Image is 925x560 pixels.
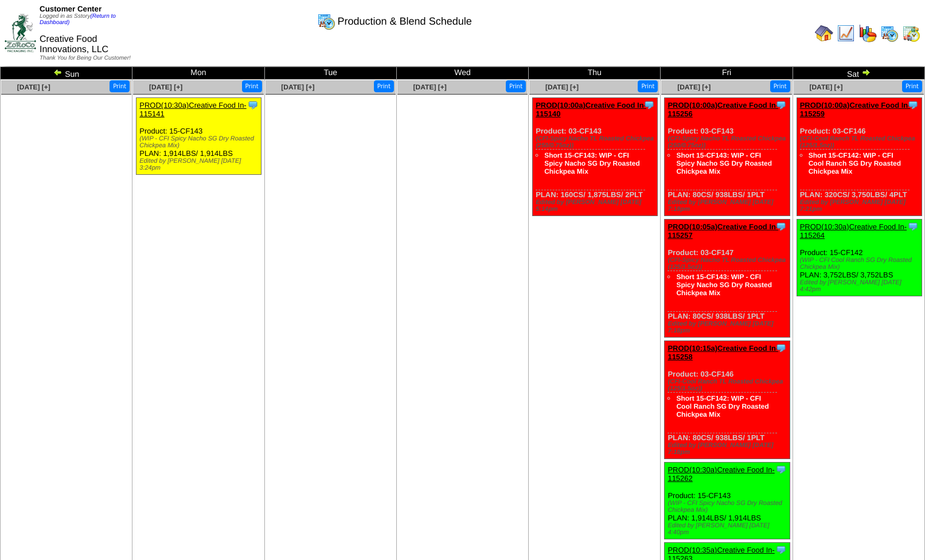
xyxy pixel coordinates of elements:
img: Tooltip [775,464,787,475]
img: Tooltip [775,544,787,555]
div: Product: 03-CF143 PLAN: 160CS / 1,875LBS / 2PLT [533,98,658,216]
div: Product: 03-CF146 PLAN: 320CS / 3,750LBS / 4PLT [797,98,922,216]
div: (CFI-Spicy Nacho TL Roasted Chickpea (250/0.75oz)) [536,135,657,149]
div: (WIP - CFI Cool Ranch SG Dry Roasted Chickpea Mix) [800,257,922,271]
div: (CFI-Spicy Nacho TL Roasted Chickpea (125/1.5oz)) [668,257,789,271]
span: Creative Food Innovations, LLC [40,34,108,54]
img: calendarprod.gif [880,24,899,42]
button: Print [770,80,790,92]
img: calendarprod.gif [317,12,335,30]
div: Edited by [PERSON_NAME] [DATE] 3:24pm [139,158,261,171]
div: Product: 03-CF147 PLAN: 80CS / 938LBS / 1PLT [665,220,790,338]
img: Tooltip [907,221,919,232]
img: Tooltip [643,99,655,111]
td: Wed [396,67,528,80]
a: [DATE] [+] [281,83,314,91]
div: Edited by [PERSON_NAME] [DATE] 4:42pm [800,279,922,293]
div: Product: 15-CF143 PLAN: 1,914LBS / 1,914LBS [665,463,790,539]
button: Print [506,80,526,92]
a: [DATE] [+] [17,83,50,91]
a: Short 15-CF143: WIP - CFI Spicy Nacho SG Dry Roasted Chickpea Mix [676,151,772,175]
img: ZoRoCo_Logo(Green%26Foil)%20jpg.webp [5,14,36,52]
img: Tooltip [247,99,259,111]
div: (CFI-Cool Ranch TL Roasted Chickpea (125/1.5oz)) [800,135,922,149]
div: Edited by [PERSON_NAME] [DATE] 5:14pm [536,199,657,213]
a: PROD(10:30a)Creative Food In-115141 [139,101,246,118]
span: Customer Center [40,5,102,13]
a: PROD(10:00a)Creative Food In-115256 [668,101,778,118]
span: Thank You for Being Our Customer! [40,55,131,61]
div: (CFI-Cool Ranch TL Roasted Chickpea (125/1.5oz)) [668,378,789,392]
img: home.gif [815,24,833,42]
div: Product: 15-CF142 PLAN: 3,752LBS / 3,752LBS [797,220,922,296]
div: Edited by [PERSON_NAME] [DATE] 7:18pm [668,442,789,456]
img: line_graph.gif [837,24,855,42]
div: Edited by [PERSON_NAME] [DATE] 7:18pm [668,320,789,334]
td: Sat [793,67,924,80]
td: Thu [529,67,661,80]
span: Logged in as Sstory [40,13,116,26]
td: Mon [132,67,264,80]
a: [DATE] [+] [809,83,842,91]
button: Print [374,80,394,92]
button: Print [638,80,658,92]
img: Tooltip [775,342,787,354]
a: PROD(10:15a)Creative Food In-115258 [668,344,778,361]
img: calendarinout.gif [902,24,920,42]
div: Edited by [PERSON_NAME] [DATE] 7:21pm [800,199,922,213]
td: Tue [264,67,396,80]
a: (Return to Dashboard) [40,13,116,26]
a: PROD(10:05a)Creative Food In-115257 [668,222,778,240]
a: PROD(10:30a)Creative Food In-115264 [800,222,907,240]
div: Product: 03-CF143 PLAN: 80CS / 938LBS / 1PLT [665,98,790,216]
img: Tooltip [907,99,919,111]
img: arrowleft.gif [53,68,63,77]
a: Short 15-CF142: WIP - CFI Cool Ranch SG Dry Roasted Chickpea Mix [676,394,768,418]
div: Edited by [PERSON_NAME] [DATE] 7:18pm [668,199,789,213]
a: PROD(10:00a)Creative Food In-115259 [800,101,911,118]
td: Fri [661,67,793,80]
img: Tooltip [775,221,787,232]
div: Edited by [PERSON_NAME] [DATE] 4:40pm [668,522,789,536]
a: PROD(10:00a)Creative Food In-115140 [536,101,646,118]
div: (WIP - CFI Spicy Nacho SG Dry Roasted Chickpea Mix) [139,135,261,149]
div: Product: 15-CF143 PLAN: 1,914LBS / 1,914LBS [136,98,262,175]
button: Print [110,80,130,92]
button: Print [902,80,922,92]
a: Short 15-CF143: WIP - CFI Spicy Nacho SG Dry Roasted Chickpea Mix [676,273,772,297]
a: Short 15-CF142: WIP - CFI Cool Ranch SG Dry Roasted Chickpea Mix [809,151,901,175]
div: Product: 03-CF146 PLAN: 80CS / 938LBS / 1PLT [665,341,790,459]
a: PROD(10:30a)Creative Food In-115262 [668,465,774,483]
a: [DATE] [+] [413,83,447,91]
a: [DATE] [+] [677,83,711,91]
div: (WIP - CFI Spicy Nacho SG Dry Roasted Chickpea Mix) [668,500,789,514]
a: [DATE] [+] [545,83,579,91]
img: arrowright.gif [861,68,871,77]
span: Production & Blend Schedule [338,15,472,28]
a: Short 15-CF143: WIP - CFI Spicy Nacho SG Dry Roasted Chickpea Mix [544,151,640,175]
a: [DATE] [+] [149,83,182,91]
button: Print [242,80,262,92]
img: Tooltip [775,99,787,111]
div: (CFI-Spicy Nacho TL Roasted Chickpea (250/0.75oz)) [668,135,789,149]
img: graph.gif [858,24,877,42]
td: Sun [1,67,132,80]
